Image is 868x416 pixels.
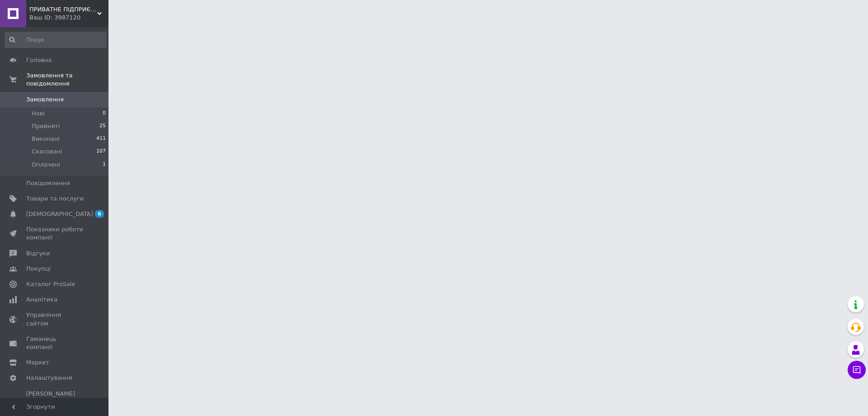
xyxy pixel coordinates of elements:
[5,32,107,48] input: Пошук
[32,122,60,130] span: Прийняті
[95,210,104,218] span: 6
[26,72,108,88] span: Замовлення та повідомлення
[26,359,49,367] span: Маркет
[99,122,106,130] span: 25
[26,249,50,258] span: Відгуки
[26,195,84,203] span: Товари та послуги
[848,361,866,379] button: Чат з покупцем
[96,148,106,156] span: 107
[26,280,75,288] span: Каталог ProSale
[96,135,106,143] span: 411
[26,96,64,104] span: Замовлення
[103,161,106,169] span: 1
[26,179,70,187] span: Повідомлення
[26,390,84,415] span: [PERSON_NAME] та рахунки
[32,161,60,169] span: Оплачені
[32,148,62,156] span: Скасовані
[26,335,84,351] span: Гаманець компанії
[29,14,108,22] div: Ваш ID: 3987120
[26,296,57,304] span: Аналітика
[32,135,60,143] span: Виконані
[26,210,93,218] span: [DEMOGRAPHIC_DATA]
[32,110,45,118] span: Нові
[26,374,72,382] span: Налаштування
[26,311,84,327] span: Управління сайтом
[26,56,52,64] span: Головна
[26,265,51,273] span: Покупці
[29,5,97,14] span: ПРИВАТНЕ ПІДПРИЄМСТВО АГРОТЕХПОСТАЧ ПЛЮС
[103,110,106,118] span: 0
[26,225,84,242] span: Показники роботи компанії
